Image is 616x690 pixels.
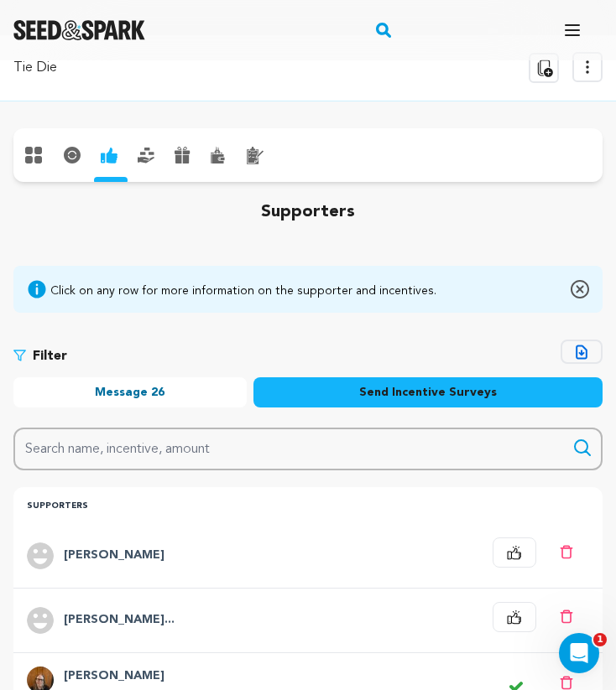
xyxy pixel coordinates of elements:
button: Message 26 [13,377,247,407]
img: Seed&Spark Logo Dark Mode [13,20,145,40]
span: 1 [593,633,607,646]
iframe: Intercom live chat [559,633,599,673]
img: user.png [27,542,54,569]
input: Search name, incentive, amount [13,428,603,470]
a: Seed&Spark Homepage [13,20,145,40]
div: Click on any row for more information on the supporter and incentives. [50,283,436,299]
button: Send Incentive Surveys [253,377,603,407]
h4: Nick Alverson [64,667,164,687]
span: Filter [33,346,67,371]
p: Tie Die [13,58,57,78]
h4: Tony Mouleart [64,546,164,566]
p: Supporters [27,497,589,514]
img: close-o.svg [571,279,589,299]
img: user.png [27,607,54,634]
p: supporters [13,199,603,266]
h4: Jessica Sharples [64,610,175,630]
